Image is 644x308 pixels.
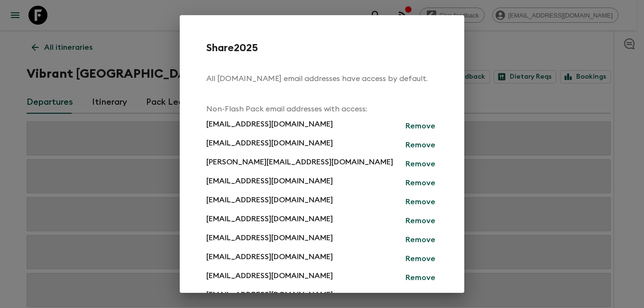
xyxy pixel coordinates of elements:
p: [EMAIL_ADDRESS][DOMAIN_NAME] [206,232,333,247]
p: [EMAIL_ADDRESS][DOMAIN_NAME] [206,137,333,153]
p: [EMAIL_ADDRESS][DOMAIN_NAME] [206,289,333,304]
p: [EMAIL_ADDRESS][DOMAIN_NAME] [206,175,333,190]
button: Remove [403,137,438,153]
p: Remove [405,253,435,264]
p: Remove [405,272,435,283]
p: Non-Flash Pack email addresses with access: [206,103,438,115]
button: Remove [403,194,438,209]
h2: Share 2025 [206,42,438,54]
button: Remove [403,232,438,247]
p: Remove [405,177,435,189]
button: Remove [403,118,438,134]
p: [EMAIL_ADDRESS][DOMAIN_NAME] [206,118,333,134]
p: Remove [405,215,435,226]
p: [PERSON_NAME][EMAIL_ADDRESS][DOMAIN_NAME] [206,156,393,172]
button: Remove [403,213,438,228]
p: [EMAIL_ADDRESS][DOMAIN_NAME] [206,251,333,266]
p: [EMAIL_ADDRESS][DOMAIN_NAME] [206,194,333,209]
p: Remove [405,291,435,302]
p: Remove [405,120,435,132]
p: Remove [405,139,435,151]
p: Remove [405,158,435,170]
p: Remove [405,234,435,245]
button: Remove [403,289,438,304]
p: Remove [405,196,435,208]
p: [EMAIL_ADDRESS][DOMAIN_NAME] [206,270,333,285]
button: Remove [403,270,438,285]
button: Remove [403,251,438,266]
button: Remove [403,175,438,190]
p: All [DOMAIN_NAME] email addresses have access by default. [206,73,438,84]
button: Remove [403,156,438,172]
p: [EMAIL_ADDRESS][DOMAIN_NAME] [206,213,333,228]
